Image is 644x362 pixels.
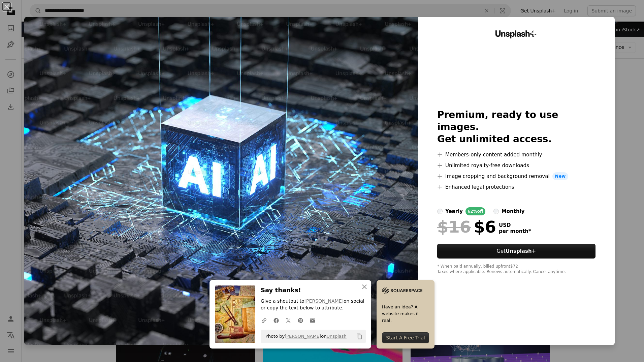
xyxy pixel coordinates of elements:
[382,285,422,296] img: file-1705255347840-230a6ab5bca9image
[307,313,319,327] a: Share over email
[437,172,595,180] li: Image cropping and background removal
[437,209,443,214] input: yearly62%off
[382,332,429,343] div: Start A Free Trial
[445,207,463,215] div: yearly
[499,228,531,234] span: per month *
[377,280,434,349] a: Have an idea? A website makes it real.Start A Free Trial
[382,304,429,324] span: Have an idea? A website makes it real.
[282,313,294,327] a: Share on Twitter
[262,331,347,342] span: Photo by on
[437,183,595,191] li: Enhanced legal protections
[354,331,365,342] button: Copy to clipboard
[294,313,307,327] a: Share on Pinterest
[437,244,595,259] button: GetUnsplash+
[465,207,485,215] div: 62% off
[270,313,282,327] a: Share on Facebook
[261,298,366,311] p: Give a shoutout to on social or copy the text below to attribute.
[304,298,344,304] a: [PERSON_NAME]
[437,218,471,236] span: $16
[552,172,569,180] span: New
[437,151,595,159] li: Members-only content added monthly
[499,222,531,228] span: USD
[437,109,595,145] h2: Premium, ready to use images. Get unlimited access.
[437,161,595,170] li: Unlimited royalty-free downloads
[326,334,346,339] a: Unsplash
[261,285,366,295] h3: Say thanks!
[502,207,525,215] div: monthly
[493,209,499,214] input: monthly
[437,218,496,236] div: $6
[285,334,321,339] a: [PERSON_NAME]
[437,264,595,275] div: * When paid annually, billed upfront $72 Taxes where applicable. Renews automatically. Cancel any...
[506,248,536,254] strong: Unsplash+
